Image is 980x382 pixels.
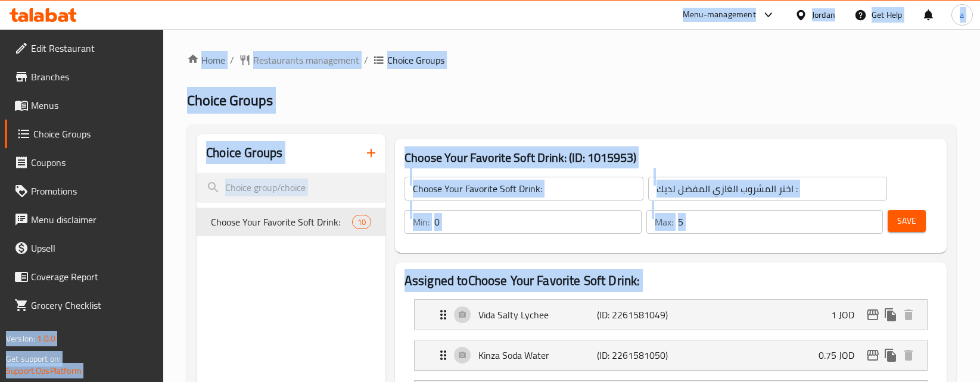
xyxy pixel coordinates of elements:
[37,331,55,346] span: 1.0.0
[415,340,927,370] div: Expand
[405,295,937,335] li: Expand
[864,346,882,364] button: edit
[31,241,154,255] span: Upsell
[5,34,164,62] a: Edit Restaurant
[405,272,937,290] h2: Assigned to Choose Your Favorite Soft Drink:
[31,98,154,112] span: Menus
[683,8,756,22] div: Menu-management
[5,91,164,120] a: Menus
[6,331,35,346] span: Version:
[33,127,154,141] span: Choice Groups
[31,70,154,84] span: Branches
[353,217,371,228] span: 10
[5,148,164,177] a: Coupons
[405,335,937,375] li: Expand
[478,308,597,322] p: Vida Salty Lychee
[5,205,164,234] a: Menu disclaimer
[197,173,385,203] input: search
[812,8,835,21] div: Jordan
[882,346,900,364] button: duplicate
[239,53,359,67] a: Restaurants management
[597,348,676,362] p: (ID: 2261581050)
[6,351,61,367] span: Get support on:
[655,215,673,229] p: Max:
[31,184,154,198] span: Promotions
[5,234,164,262] a: Upsell
[31,298,154,312] span: Grocery Checklist
[253,53,359,67] span: Restaurants management
[364,53,368,67] li: /
[187,53,956,67] nav: breadcrumb
[187,53,225,67] a: Home
[31,212,154,227] span: Menu disclaimer
[5,262,164,291] a: Coverage Report
[900,346,917,364] button: delete
[187,87,273,114] span: Choice Groups
[5,291,164,320] a: Grocery Checklist
[478,348,597,362] p: Kinza Soda Water
[206,144,282,162] h2: Choice Groups
[597,308,676,322] p: (ID: 2261581049)
[831,308,864,322] p: 1 JOD
[960,8,964,21] span: a
[5,62,164,91] a: Branches
[415,300,927,330] div: Expand
[897,214,916,228] span: Save
[5,177,164,205] a: Promotions
[405,148,937,167] h3: Choose Your Favorite Soft Drink: (ID: 1015953)
[819,348,864,362] p: 0.75 JOD
[197,208,385,236] div: Choose Your Favorite Soft Drink:10
[31,155,154,170] span: Coupons
[31,41,154,55] span: Edit Restaurant
[888,210,926,232] button: Save
[230,53,234,67] li: /
[900,306,917,324] button: delete
[387,53,444,67] span: Choice Groups
[864,306,882,324] button: edit
[6,363,82,378] a: Support.OpsPlatform
[5,120,164,148] a: Choice Groups
[413,215,430,229] p: Min:
[882,306,900,324] button: duplicate
[31,270,154,284] span: Coverage Report
[211,215,351,229] span: Choose Your Favorite Soft Drink:
[352,215,371,229] div: Choices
